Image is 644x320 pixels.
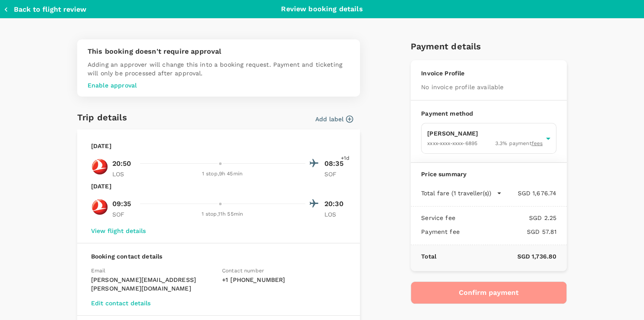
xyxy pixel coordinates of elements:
button: View flight details [91,227,146,234]
p: Invoice Profile [421,69,556,78]
p: SGD 2.25 [455,213,556,222]
p: [DATE] [91,142,111,150]
span: 3.3 % payment [495,139,543,148]
p: Adding an approver will change this into a booking request. Payment and ticketing will only be pr... [88,60,350,78]
p: 08:35 [324,158,346,169]
p: Service fee [421,213,455,222]
h6: Payment details [411,39,567,53]
p: SOF [112,210,134,219]
p: 20:50 [112,158,131,169]
button: Add label [315,115,353,123]
h6: Trip details [77,110,127,124]
p: No invoice profile available [421,83,556,91]
p: SGD 1,676.74 [502,189,556,197]
p: Booking contact details [91,252,346,261]
span: Email [91,268,106,274]
div: 1 stop , 11h 55min [139,210,305,219]
p: SOF [324,170,346,178]
p: Payment method [421,109,556,118]
p: Price summary [421,170,556,178]
p: [PERSON_NAME] [427,129,543,138]
p: SGD 57.81 [460,227,556,236]
p: [PERSON_NAME][EMAIL_ADDRESS][PERSON_NAME][DOMAIN_NAME] [91,275,215,293]
p: + 1 [PHONE_NUMBER] [222,275,346,284]
p: [DATE] [91,182,111,191]
span: XXXX-XXXX-XXXX-6895 [427,140,477,146]
img: TK [91,198,108,216]
u: fees [532,140,543,146]
div: 1 stop , 9h 45min [139,170,305,178]
p: SGD 1,736.80 [436,252,556,261]
span: Contact number [222,268,264,274]
p: Review booking details [281,4,363,14]
p: LOS [112,170,134,178]
p: Payment fee [421,227,460,236]
button: Back to flight review [3,5,86,14]
p: Enable approval [88,81,350,90]
div: [PERSON_NAME]XXXX-XXXX-XXXX-68953.3% paymentfees [421,123,556,154]
p: 09:35 [112,199,131,209]
p: LOS [324,210,346,219]
img: TK [91,158,108,175]
button: Edit contact details [91,300,150,307]
p: 20:30 [324,199,346,209]
button: Confirm payment [411,281,567,304]
button: Total fare (1 traveller(s)) [421,189,502,197]
p: This booking doesn't require approval [88,46,350,57]
p: Total fare (1 traveller(s)) [421,189,491,197]
p: Total [421,252,436,261]
span: +1d [340,154,349,163]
